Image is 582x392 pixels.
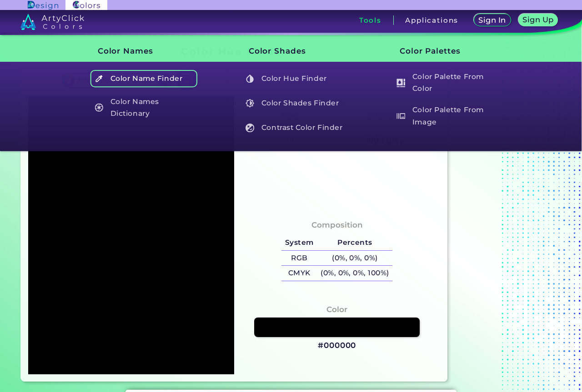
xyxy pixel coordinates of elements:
img: ArtyClick Design logo [28,1,58,10]
img: icon_color_names_dictionary_white.svg [95,103,103,112]
a: Contrast Color Finder [241,119,349,136]
h5: Color Palette From Image [392,103,499,129]
a: Sign In [476,15,509,26]
h5: (0%, 0%, 0%, 100%) [317,266,392,281]
h5: System [281,235,317,250]
h3: #000000 [318,340,356,351]
h4: Composition [311,218,363,232]
a: Color Names Dictionary [90,94,198,120]
img: icon_palette_from_image_white.svg [396,112,405,120]
h3: Tools [359,17,381,24]
img: icon_color_name_finder_white.svg [95,74,103,83]
img: logo_artyclick_colors_white.svg [20,14,85,30]
h5: RGB [281,251,317,266]
h5: Contrast Color Finder [241,119,348,136]
h5: Sign In [480,17,505,24]
img: icon_col_pal_col_white.svg [396,79,405,87]
h5: CMYK [281,266,317,281]
a: Color Shades Finder [241,94,349,112]
h5: Sign Up [524,16,552,23]
a: Color Name Finder [90,70,198,87]
h5: Color Hue Finder [241,70,348,87]
h4: Color [326,303,347,316]
h3: Color Names [82,40,198,63]
h5: (0%, 0%, 0%) [317,251,392,266]
img: icon_color_contrast_white.svg [246,124,254,132]
iframe: Advertisement [451,43,565,385]
h3: Color Palettes [384,40,500,63]
h3: Applications [405,17,458,24]
img: icon_color_hue_white.svg [246,74,254,83]
h5: Color Palette From Color [392,70,499,96]
a: Sign Up [520,15,556,26]
h5: Color Name Finder [90,70,197,87]
a: Color Palette From Image [391,103,500,129]
h3: Color Shades [233,40,349,63]
img: icon_color_shades_white.svg [246,99,254,108]
h5: Color Names Dictionary [90,94,197,120]
h5: Percents [317,235,392,250]
a: Color Hue Finder [241,70,349,87]
h5: Color Shades Finder [241,94,348,112]
a: Color Palette From Color [391,70,500,96]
